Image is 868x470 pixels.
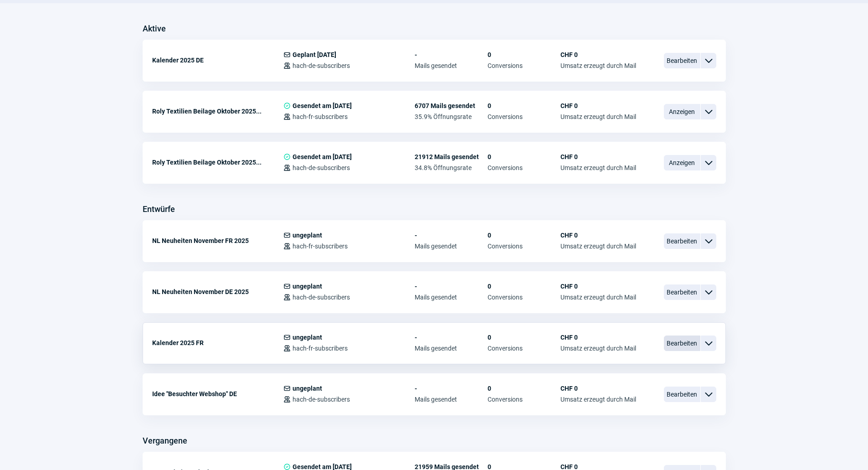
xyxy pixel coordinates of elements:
[560,164,636,171] span: Umsatz erzeugt durch Mail
[415,334,488,341] span: -
[293,294,350,301] span: hach-de-subscribers
[293,164,350,171] span: hach-de-subscribers
[664,104,700,119] span: Anzeigen
[293,62,350,69] span: hach-de-subscribers
[293,396,350,403] span: hach-de-subscribers
[415,232,488,239] span: -
[415,385,488,392] span: -
[560,243,636,250] span: Umsatz erzeugt durch Mail
[415,113,488,120] span: 35.9% Öffnungsrate
[560,396,636,403] span: Umsatz erzeugt durch Mail
[293,102,352,109] span: Gesendet am [DATE]
[143,434,187,448] h3: Vergangene
[152,283,283,301] div: NL Neuheiten November DE 2025
[560,232,636,239] span: CHF 0
[415,102,488,109] span: 6707 Mails gesendet
[664,387,700,402] span: Bearbeiten
[415,153,488,160] span: 21912 Mails gesendet
[293,113,348,120] span: hach-fr-subscribers
[560,334,636,341] span: CHF 0
[488,243,560,250] span: Conversions
[415,164,488,171] span: 34.8% Öffnungsrate
[293,283,322,290] span: ungeplant
[143,202,175,217] h3: Entwürfe
[152,153,283,171] div: Roly Textilien Beilage Oktober 2025...
[560,102,636,109] span: CHF 0
[664,284,700,300] span: Bearbeiten
[560,283,636,290] span: CHF 0
[152,232,283,250] div: NL Neuheiten November FR 2025
[664,53,700,68] span: Bearbeiten
[293,334,322,341] span: ungeplant
[560,62,636,69] span: Umsatz erzeugt durch Mail
[152,51,283,69] div: Kalender 2025 DE
[293,243,348,250] span: hach-fr-subscribers
[488,164,560,171] span: Conversions
[560,385,636,392] span: CHF 0
[560,153,636,160] span: CHF 0
[488,345,560,352] span: Conversions
[488,62,560,69] span: Conversions
[664,155,700,170] span: Anzeigen
[488,232,560,239] span: 0
[415,283,488,290] span: -
[488,51,560,58] span: 0
[488,334,560,341] span: 0
[488,113,560,120] span: Conversions
[664,336,700,351] span: Bearbeiten
[560,51,636,58] span: CHF 0
[488,153,560,160] span: 0
[152,102,283,120] div: Roly Textilien Beilage Oktober 2025...
[488,102,560,109] span: 0
[152,385,283,403] div: Idee "Besuchter Webshop" DE
[560,294,636,301] span: Umsatz erzeugt durch Mail
[488,294,560,301] span: Conversions
[293,153,352,160] span: Gesendet am [DATE]
[560,113,636,120] span: Umsatz erzeugt durch Mail
[293,345,348,352] span: hach-fr-subscribers
[415,294,488,301] span: Mails gesendet
[488,396,560,403] span: Conversions
[664,233,700,249] span: Bearbeiten
[293,51,336,58] span: Geplant [DATE]
[488,385,560,392] span: 0
[415,243,488,250] span: Mails gesendet
[560,345,636,352] span: Umsatz erzeugt durch Mail
[415,345,488,352] span: Mails gesendet
[152,334,283,352] div: Kalender 2025 FR
[143,21,166,36] h3: Aktive
[415,62,488,69] span: Mails gesendet
[415,396,488,403] span: Mails gesendet
[293,385,322,392] span: ungeplant
[415,51,488,58] span: -
[488,283,560,290] span: 0
[293,232,322,239] span: ungeplant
